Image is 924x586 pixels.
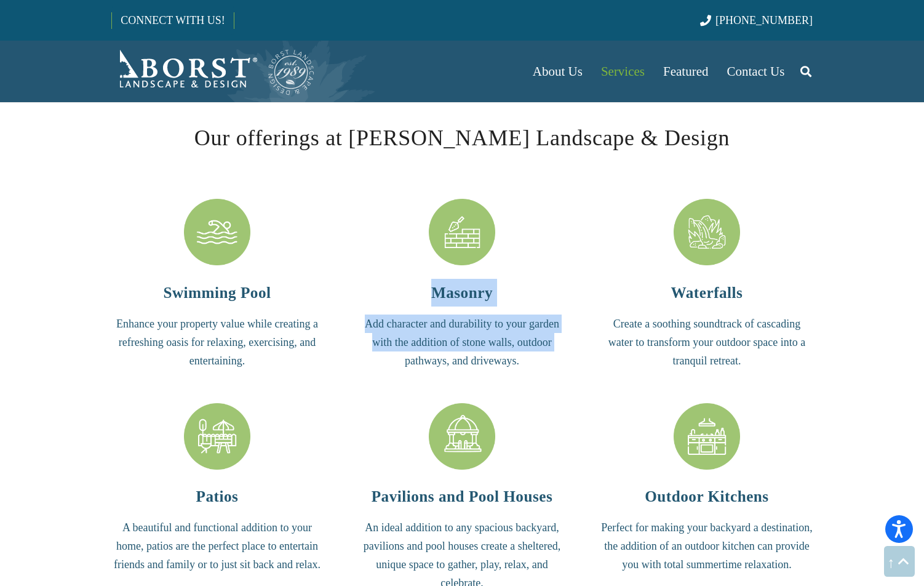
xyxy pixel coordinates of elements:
a: Waterfalls [601,199,813,271]
p: A beautiful and functional addition to your home, patios are the perfect place to entertain frien... [111,518,323,574]
p: Add character and durability to your garden with the addition of stone walls, outdoor pathways, a... [356,315,568,370]
span: Featured [663,64,708,79]
h2: Our offerings at [PERSON_NAME] Landscape & Design [111,121,813,155]
a: Outdoor Kitchens [601,403,813,475]
a: Masonry [356,199,568,271]
p: Perfect for making your backyard a destination, the addition of an outdoor kitchen can provide yo... [601,518,813,574]
a: Back to top [884,546,915,577]
a: Swimming Pool [163,284,271,301]
p: Create a soothing soundtrack of cascading water to transform your outdoor space into a tranquil r... [601,315,813,370]
p: Enhance your property value while creating a refreshing oasis for relaxing, exercising, and enter... [111,315,323,370]
a: Borst-Logo [111,47,316,96]
a: Pavilions and Pool Houses [372,488,553,505]
span: Services [601,64,645,79]
a: Masonry [431,284,493,301]
a: Featured [654,41,717,102]
span: [PHONE_NUMBER] [715,14,813,26]
a: CONNECT WITH US! [112,6,233,35]
a: Patios [111,403,323,475]
span: Contact Us [727,64,785,79]
span: About Us [533,64,583,79]
a: Services [592,41,654,102]
a: Search [794,56,818,87]
a: Waterfalls [671,284,743,301]
a: Patios [196,488,239,505]
a: Pavilions and Pool Houses [356,403,568,475]
a: Swimming Pool [111,199,323,271]
a: [PHONE_NUMBER] [700,14,813,26]
a: About Us [524,41,592,102]
a: Outdoor Kitchens [645,488,768,505]
a: Contact Us [718,41,794,102]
